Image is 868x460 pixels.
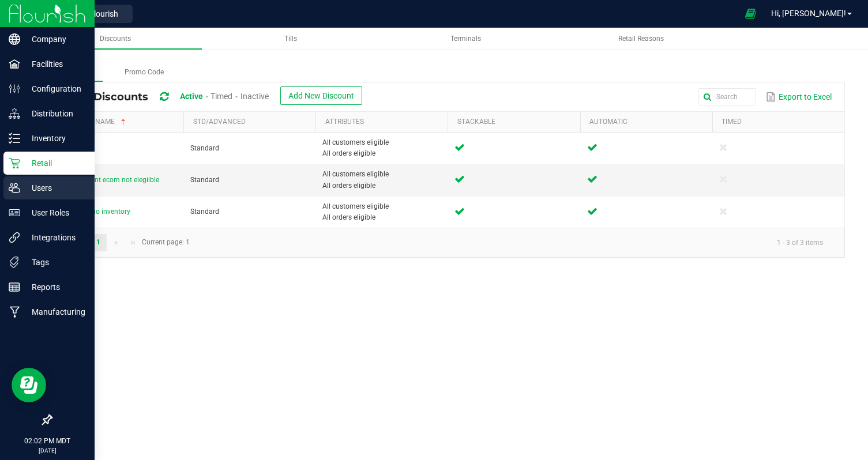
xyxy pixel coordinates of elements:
[20,206,89,220] p: User Roles
[20,107,89,120] p: Distribution
[20,255,89,269] p: Tags
[58,176,159,184] span: New discount ecom not elegiible
[322,169,441,180] span: All customers eligible
[280,86,362,105] button: Add New Discount
[738,2,764,25] span: Open Ecommerce Menu
[457,118,576,127] a: StackableSortable
[589,118,708,127] a: AutomaticSortable
[618,35,664,43] span: Retail Reasons
[20,231,89,244] p: Integrations
[193,118,312,127] a: Std/AdvancedSortable
[90,234,107,251] a: Page 1
[51,228,844,257] kendo-pager: Current page: 1
[322,180,441,191] span: All orders eligible
[12,368,46,402] iframe: Resource center
[9,58,20,70] inline-svg: Facilities
[100,35,131,43] span: Discounts
[450,35,481,43] span: Terminals
[9,257,20,268] inline-svg: Tags
[197,233,832,252] kendo-pager-info: 1 - 3 of 3 items
[9,108,20,119] inline-svg: Distribution
[322,137,441,148] span: All customers eligible
[119,118,128,127] span: Sortable
[20,131,89,145] p: Inventory
[20,181,89,195] p: Users
[9,306,20,318] inline-svg: Manufacturing
[190,176,219,184] span: Standard
[771,9,846,18] span: Hi, [PERSON_NAME]!
[60,118,179,127] a: Discount NameSortable
[190,144,219,152] span: Standard
[20,57,89,71] p: Facilities
[9,182,20,194] inline-svg: Users
[9,281,20,293] inline-svg: Reports
[722,118,840,127] a: TimedSortable
[284,35,297,43] span: Tills
[322,212,441,223] span: All orders eligible
[20,32,89,46] p: Company
[103,63,186,81] label: Promo Code
[9,232,20,243] inline-svg: Integrations
[322,148,441,159] span: All orders eligible
[9,33,20,45] inline-svg: Company
[288,91,354,100] span: Add New Discount
[241,92,269,101] span: Inactive
[763,87,835,107] button: Export to Excel
[9,83,20,95] inline-svg: Configuration
[5,436,89,446] p: 02:02 PM MDT
[9,157,20,169] inline-svg: Retail
[9,133,20,144] inline-svg: Inventory
[190,208,219,216] span: Standard
[211,92,232,101] span: Timed
[20,305,89,319] p: Manufacturing
[698,88,756,105] input: Search
[20,280,89,294] p: Reports
[60,86,371,108] div: Retail Discounts
[5,446,89,455] p: [DATE]
[20,82,89,96] p: Configuration
[9,207,20,218] inline-svg: User Roles
[20,156,89,170] p: Retail
[322,201,441,212] span: All customers eligible
[180,92,203,101] span: Active
[325,118,444,127] a: AttributesSortable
